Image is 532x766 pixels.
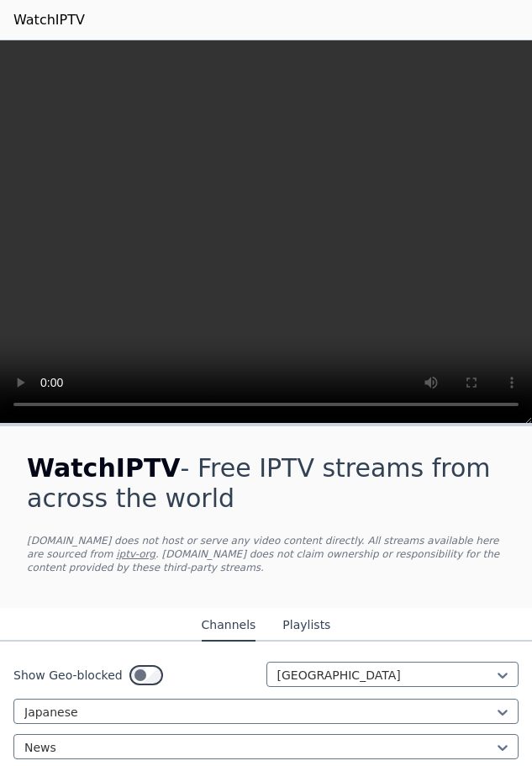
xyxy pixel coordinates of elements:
label: Show Geo-blocked [13,667,123,684]
h1: - Free IPTV streams from across the world [27,453,505,514]
button: Playlists [282,610,330,642]
p: [DOMAIN_NAME] does not host or serve any video content directly. All streams available here are s... [27,534,505,574]
a: iptv-org [116,548,155,560]
button: Channels [202,610,256,642]
a: WatchIPTV [13,10,85,30]
span: WatchIPTV [27,453,181,483]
